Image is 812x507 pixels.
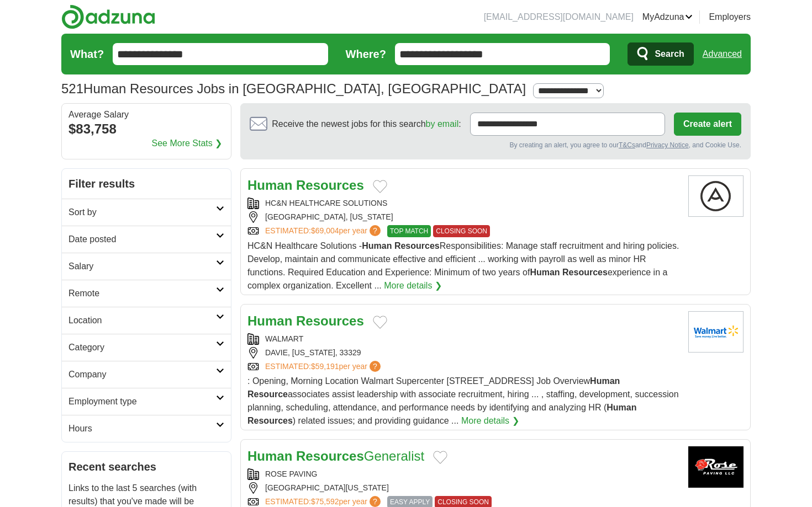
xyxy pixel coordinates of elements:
a: ROSE PAVING [265,469,317,478]
a: ESTIMATED:$59,191per year? [265,361,383,372]
a: Category [62,334,231,361]
a: More details ❯ [384,279,442,292]
span: ? [370,496,381,507]
span: Search [655,43,684,65]
label: Where? [346,46,386,62]
div: [GEOGRAPHIC_DATA], [US_STATE] [247,211,679,223]
a: Human Resources [247,178,364,193]
a: Remote [62,280,231,307]
img: Walmart logo [688,311,744,353]
strong: Human [607,403,636,412]
a: Date posted [62,226,231,253]
a: Sort by [62,199,231,226]
strong: Human [590,376,620,386]
span: Receive the newest jobs for this search : [272,118,461,131]
span: 521 [61,79,83,99]
h2: Recent searches [68,458,224,475]
strong: Human [247,178,292,193]
a: by email [426,119,459,129]
button: Add to favorite jobs [373,180,387,193]
strong: Resources [296,449,364,463]
a: ESTIMATED:$69,004per year? [265,225,383,237]
strong: Human [530,268,560,277]
h2: Remote [68,287,216,300]
div: [GEOGRAPHIC_DATA][US_STATE] [247,482,679,494]
div: By creating an alert, you agree to our and , and Cookie Use. [250,140,741,150]
span: $69,004 [311,226,339,235]
h2: Company [68,368,216,381]
img: Rose Paving logo [688,446,744,488]
strong: Resource [247,389,288,399]
a: See More Stats ❯ [152,137,223,150]
a: Human Resources [247,313,364,328]
h2: Category [68,341,216,354]
h2: Location [68,314,216,327]
span: HC&N Healthcare Solutions - Responsibilities: Manage staff recruitment and hiring policies. Devel... [247,241,679,290]
h2: Date posted [68,233,216,246]
div: Average Salary [68,110,224,119]
span: ? [370,225,381,236]
a: Location [62,307,231,334]
img: Company logo [688,175,744,217]
h2: Employment type [68,395,216,408]
strong: Human [247,313,292,328]
a: Advanced [703,43,742,65]
div: HC&N HEALTHCARE SOLUTIONS [247,198,679,209]
h2: Hours [68,422,216,435]
a: Privacy Notice [646,141,689,149]
a: T&Cs [619,141,635,149]
span: ? [370,361,381,372]
div: $83,758 [68,119,224,139]
label: What? [70,46,104,62]
span: : Opening, Morning Location Walmart Supercenter [STREET_ADDRESS] Job Overview associates assist l... [247,376,679,425]
strong: Resources [562,268,608,277]
span: CLOSING SOON [433,225,490,237]
button: Create alert [674,113,741,136]
h2: Sort by [68,206,216,219]
a: MyAdzuna [642,10,693,24]
strong: Resources [296,178,364,193]
strong: Resources [394,241,440,250]
li: [EMAIL_ADDRESS][DOMAIN_NAME] [484,10,634,24]
a: Hours [62,415,231,442]
strong: Human [247,449,292,463]
button: Add to favorite jobs [373,316,387,329]
h1: Human Resources Jobs in [GEOGRAPHIC_DATA], [GEOGRAPHIC_DATA] [61,81,526,96]
a: WALMART [265,334,303,343]
div: DAVIE, [US_STATE], 33329 [247,347,679,359]
a: Human ResourcesGeneralist [247,449,424,463]
strong: Resources [296,313,364,328]
h2: Filter results [62,169,231,199]
a: Salary [62,253,231,280]
strong: Resources [247,416,293,425]
img: Adzuna logo [61,4,155,29]
span: $75,592 [311,497,339,506]
span: $59,191 [311,362,339,371]
a: Employment type [62,388,231,415]
a: More details ❯ [461,414,519,428]
a: Employers [709,10,751,24]
button: Add to favorite jobs [433,451,447,464]
button: Search [628,42,693,66]
span: TOP MATCH [387,225,431,237]
strong: Human [362,241,392,250]
a: Company [62,361,231,388]
h2: Salary [68,260,216,273]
